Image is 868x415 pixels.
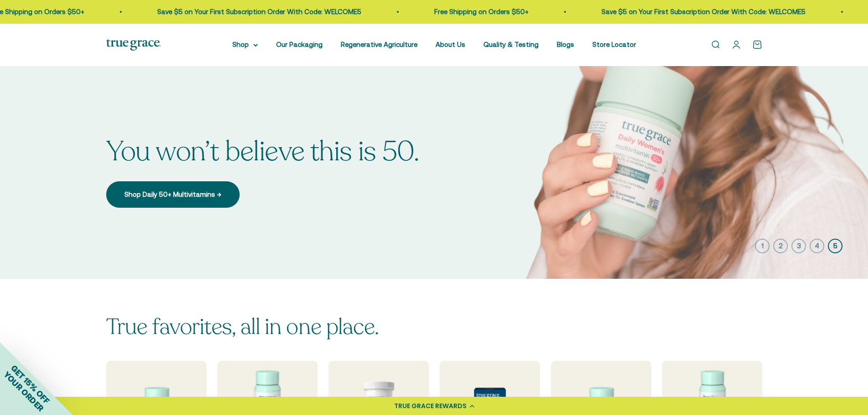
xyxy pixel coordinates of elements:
button: 5 [828,239,842,253]
button: 1 [755,239,770,253]
a: Store Locator [592,41,636,48]
button: 2 [773,239,788,253]
a: About Us [436,41,465,48]
a: Blogs [557,41,574,48]
a: Our Packaging [276,41,323,48]
div: TRUE GRACE REWARDS [394,401,467,411]
split-lines: You won’t believe this is 50. [106,133,419,170]
p: Save $5 on Your First Subscription Order With Code: WELCOME5 [577,6,781,17]
a: Shop Daily 50+ Multivitamins → [106,181,240,208]
button: 4 [810,239,824,253]
a: Regenerative Agriculture [341,41,417,48]
split-lines: True favorites, all in one place. [106,312,379,342]
p: Save $5 on Your First Subscription Order With Code: WELCOME5 [133,6,337,17]
a: Free Shipping on Orders $50+ [410,8,504,15]
a: Quality & Testing [483,41,539,48]
button: 3 [791,239,806,253]
span: YOUR ORDER [2,369,46,413]
summary: Shop [232,39,258,50]
span: GET 15% OFF [9,363,51,405]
